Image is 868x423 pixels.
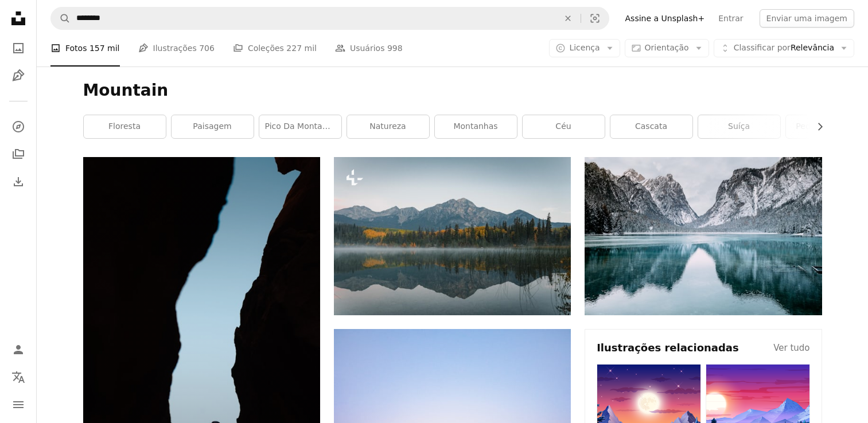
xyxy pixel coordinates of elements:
img: um lago cercado por árvores com montanhas ao fundo [334,157,571,315]
a: Entrar / Cadastrar-se [7,338,30,361]
a: Usuários 998 [335,30,403,66]
a: Fotos [7,37,30,60]
button: Limpar [555,7,581,29]
button: Idioma [7,366,30,389]
button: Classificar porRelevância [714,39,854,57]
button: Orientação [625,39,709,57]
span: 998 [387,42,403,54]
a: Ilustrações [7,64,30,87]
a: Assine a Unsplash+ [618,9,712,28]
button: Licença [549,39,620,57]
form: Pesquise conteúdo visual em todo o site [50,7,609,30]
a: Ver tudo [773,341,809,355]
span: Licença [569,43,600,52]
a: floresta [84,115,166,138]
h1: Mountain [83,80,822,101]
a: Entrar [711,9,750,28]
a: pico da montanha [259,115,341,138]
button: Enviar uma imagem [760,9,854,28]
a: Coleções 227 mil [233,30,317,66]
a: Suíça [698,115,780,138]
a: Explorar [7,115,30,138]
a: um lago cercado por árvores com montanhas ao fundo [334,231,571,241]
button: Pesquisa visual [581,7,609,29]
button: rolar lista para a direita [809,115,822,138]
a: Ilustrações 706 [138,30,215,66]
button: Pesquise na Unsplash [51,7,71,29]
a: Histórico de downloads [7,170,30,193]
a: um homem subindo o lado de uma montanha [83,330,320,340]
a: paisagem [172,115,254,138]
button: Menu [7,393,30,416]
a: corpo de água e montanhas cobertas de neve durante o dia [585,231,822,241]
span: Classificar por [734,43,791,52]
span: 706 [199,42,215,54]
a: Coleções [7,143,30,166]
span: 227 mil [286,42,317,54]
h4: Ilustrações relacionadas [597,341,739,355]
span: Orientação [645,43,689,52]
a: pedestrianismo [786,115,868,138]
img: corpo de água e montanhas cobertas de neve durante o dia [585,157,822,315]
a: Montanhas [435,115,517,138]
a: cascata [610,115,692,138]
a: natureza [347,115,429,138]
span: Relevância [734,42,834,54]
a: céu [523,115,605,138]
